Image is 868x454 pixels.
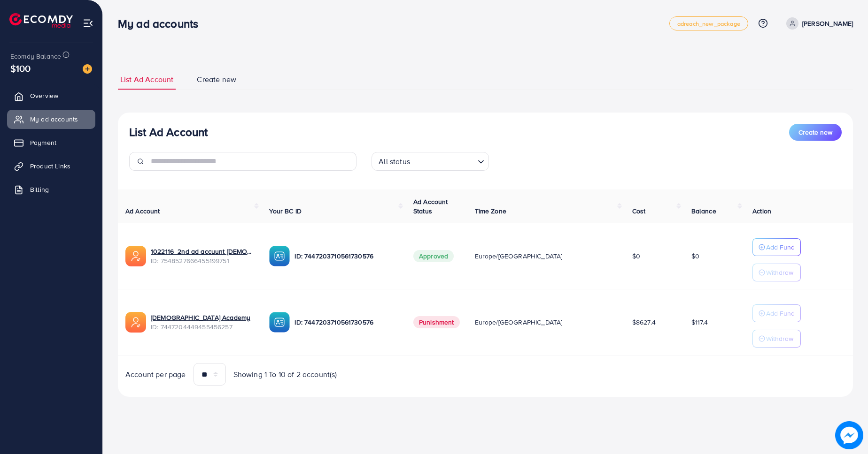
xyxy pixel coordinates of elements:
[30,114,78,124] span: My ad accounts
[766,333,793,344] p: Withdraw
[752,330,801,348] button: Withdraw
[766,267,793,278] p: Withdraw
[752,304,801,322] button: Add Fund
[377,155,412,168] span: All status
[413,316,460,328] span: Punishment
[766,242,795,253] p: Add Fund
[151,313,254,332] div: <span class='underline'>Quran Academy</span></br>7447204449455456257
[294,250,398,262] p: ID: 7447203710561730576
[632,206,646,216] span: Cost
[798,128,832,137] span: Create new
[632,318,656,327] span: $8627.4
[691,251,699,261] span: $0
[125,369,186,380] span: Account per page
[125,246,146,266] img: ic-ads-acc.e4c84228.svg
[802,18,853,29] p: [PERSON_NAME]
[120,74,173,85] span: List Ad Account
[7,110,95,129] a: My ad accounts
[669,16,748,30] a: adreach_new_package
[30,138,56,147] span: Payment
[30,161,70,171] span: Product Links
[413,197,448,216] span: Ad Account Status
[691,206,716,216] span: Balance
[7,180,95,199] a: Billing
[835,421,863,449] img: image
[30,185,49,194] span: Billing
[151,247,254,266] div: <span class='underline'>1022116_2nd ad accuunt quran_1757528716796</span></br>7548527666455199751
[30,91,58,100] span: Overview
[10,52,61,61] span: Ecomdy Balance
[151,322,254,332] span: ID: 7447204449455456257
[10,61,31,75] span: $100
[475,251,563,261] span: Europe/[GEOGRAPHIC_DATA]
[413,153,474,168] input: Search for option
[766,308,795,319] p: Add Fund
[9,13,73,28] img: logo
[7,86,95,105] a: Overview
[294,317,398,328] p: ID: 7447203710561730576
[372,152,489,171] div: Search for option
[118,17,206,30] h3: My ad accounts
[677,21,740,27] span: adreach_new_package
[413,250,454,262] span: Approved
[7,133,95,152] a: Payment
[197,74,236,85] span: Create new
[789,124,842,141] button: Create new
[151,313,254,322] a: [DEMOGRAPHIC_DATA] Academy
[269,246,290,266] img: ic-ba-acc.ded83a64.svg
[691,318,708,327] span: $117.4
[83,64,92,74] img: image
[269,312,290,333] img: ic-ba-acc.ded83a64.svg
[475,206,506,216] span: Time Zone
[125,206,160,216] span: Ad Account
[475,318,563,327] span: Europe/[GEOGRAPHIC_DATA]
[752,264,801,281] button: Withdraw
[151,247,254,256] a: 1022116_2nd ad accuunt [DEMOGRAPHIC_DATA]
[752,238,801,256] button: Add Fund
[125,312,146,333] img: ic-ads-acc.e4c84228.svg
[83,18,93,29] img: menu
[129,125,208,139] h3: List Ad Account
[783,17,853,30] a: [PERSON_NAME]
[752,206,771,216] span: Action
[7,157,95,175] a: Product Links
[269,206,302,216] span: Your BC ID
[233,369,337,380] span: Showing 1 To 10 of 2 account(s)
[632,251,640,261] span: $0
[151,256,254,265] span: ID: 7548527666455199751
